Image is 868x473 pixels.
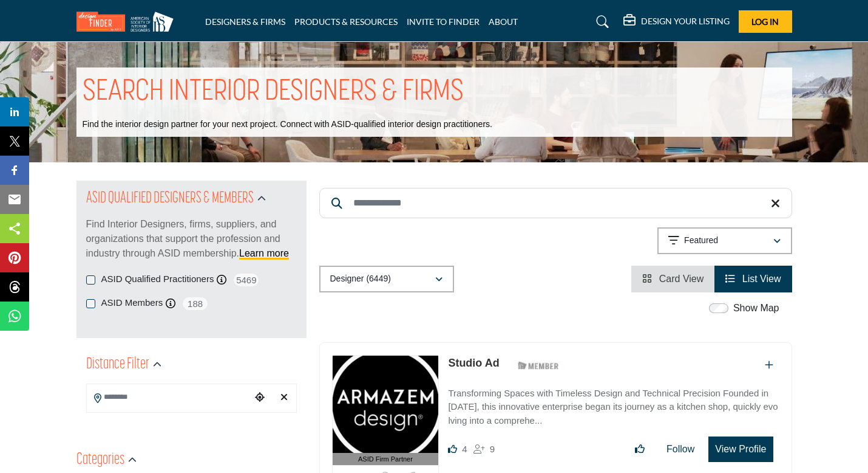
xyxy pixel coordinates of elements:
a: Learn more [239,248,289,258]
div: Choose your current location [251,385,269,411]
input: ASID Members checkbox [86,299,95,308]
h5: DESIGN YOUR LISTING [641,16,730,27]
a: View List [725,274,781,284]
span: 5469 [232,272,260,288]
a: View Card [642,274,704,284]
label: ASID Members [101,296,163,310]
span: ASID Firm Partner [358,454,413,464]
span: 4 [462,444,467,454]
li: List View [714,266,792,292]
p: Featured [684,235,718,247]
button: Log In [739,10,792,33]
i: Likes [448,444,457,454]
img: Site Logo [76,12,180,32]
span: List View [742,274,781,284]
div: DESIGN YOUR LISTING [623,15,730,29]
span: Card View [659,274,704,284]
h1: SEARCH INTERIOR DESIGNERS & FIRMS [83,74,464,111]
input: Search Location [87,385,251,409]
input: Search Keyword [319,188,792,218]
h2: Categories [76,449,124,471]
a: Search [585,12,617,32]
p: Transforming Spaces with Timeless Design and Technical Precision Founded in [DATE], this innovati... [448,387,779,428]
button: View Profile [708,437,773,462]
a: INVITE TO FINDER [407,16,480,27]
a: PRODUCTS & RESOURCES [294,16,398,27]
input: ASID Qualified Practitioners checkbox [86,275,95,285]
button: Like listing [627,437,653,461]
label: Show Map [733,301,779,316]
img: Studio Ad [333,356,439,453]
button: Follow [659,437,702,461]
a: DESIGNERS & FIRMS [205,16,285,27]
a: Transforming Spaces with Timeless Design and Technical Precision Founded in [DATE], this innovati... [448,379,779,428]
p: Designer (6449) [330,273,391,285]
a: ABOUT [489,16,518,27]
p: Find the interior design partner for your next project. Connect with ASID-qualified interior desi... [83,119,492,131]
span: Log In [751,16,779,27]
img: ASID Members Badge Icon [511,358,566,373]
div: Followers [473,442,495,457]
a: ASID Firm Partner [333,356,439,466]
a: Studio Ad [448,357,499,369]
a: Add To List [765,360,773,370]
button: Designer (6449) [319,266,454,292]
button: Featured [657,227,792,254]
span: 188 [181,296,209,311]
div: Clear search location [275,385,293,411]
p: Find Interior Designers, firms, suppliers, and organizations that support the profession and indu... [86,217,297,261]
p: Studio Ad [448,355,499,371]
label: ASID Qualified Practitioners [101,272,214,286]
h2: Distance Filter [86,354,149,376]
span: 9 [490,444,495,454]
li: Card View [631,266,714,292]
h2: ASID QUALIFIED DESIGNERS & MEMBERS [86,188,254,210]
